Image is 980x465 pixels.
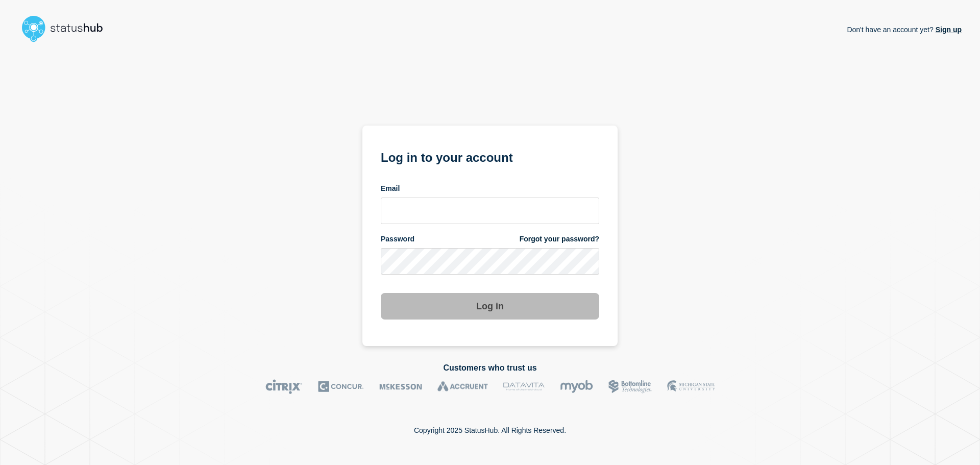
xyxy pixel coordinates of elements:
[503,379,545,394] img: DataVita logo
[381,234,414,244] span: Password
[379,379,422,394] img: McKesson logo
[934,26,962,34] a: Sign up
[667,379,715,394] img: MSU logo
[381,147,599,166] h1: Log in to your account
[381,248,599,275] input: password input
[414,426,566,434] p: Copyright 2025 StatusHub. All Rights Reserved.
[381,293,599,320] button: Log in
[381,198,599,224] input: email input
[18,363,962,373] h2: Customers who trust us
[381,184,400,193] span: Email
[608,379,652,394] img: Bottomline logo
[520,234,599,244] a: Forgot your password?
[318,379,364,394] img: Concur logo
[560,379,593,394] img: myob logo
[265,379,303,394] img: Citrix logo
[437,379,488,394] img: Accruent logo
[847,17,962,42] p: Don't have an account yet?
[18,12,115,45] img: StatusHub logo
